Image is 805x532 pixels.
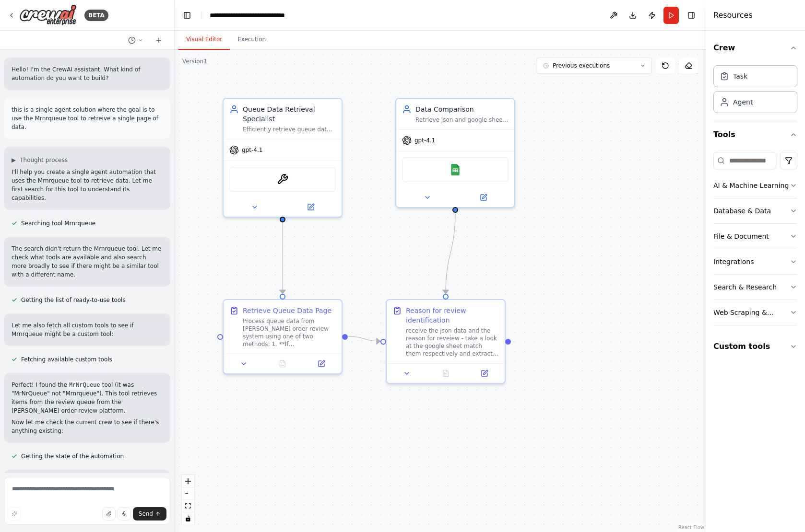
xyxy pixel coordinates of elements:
button: Visual Editor [178,30,230,50]
button: Execution [230,30,273,50]
button: zoom out [182,487,194,500]
button: AI & Machine Learning [713,173,797,198]
h4: Resources [713,10,753,21]
p: Perfect! I found the tool (it was "MrNrQueue" not "Mrnrqueue"). This tool retrieves items from th... [12,381,163,415]
div: Efficiently retrieve queue data from the [PERSON_NAME] order review system. If {manual_json_data}... [243,126,336,133]
button: No output available [262,358,303,370]
img: MrNrQueue [277,173,288,185]
span: Getting the state of the automation [21,452,124,460]
g: Edge from 50851429-d7ed-4ad2-8a6b-4dde1886cf10 to 76586567-f8b0-415a-b5b0-3ca5a83848cd [348,332,380,346]
div: Retrieve Queue Data Page [243,306,331,315]
div: Agent [733,97,753,107]
button: Web Scraping & Browsing [713,300,797,325]
p: this is a single agent solution where the goal is to use the Mrnrqueue tool to retreive a single ... [12,105,163,131]
div: Process queue data from [PERSON_NAME] order review system using one of two methods: 1. **If {manu... [243,317,336,348]
button: toggle interactivity [182,512,194,525]
div: Crew [713,61,797,121]
button: Open in side panel [456,192,510,203]
button: Upload files [102,507,116,520]
div: File & Document [713,231,769,241]
span: Fetching available custom tools [21,356,112,363]
div: Reason for review identification [406,306,499,325]
code: MrNrQueue [67,381,102,390]
g: Edge from fb608fad-d84c-4858-ab75-241b779ad832 to 76586567-f8b0-415a-b5b0-3ca5a83848cd [441,212,460,294]
div: Data Comparison [415,104,509,114]
button: Click to speak your automation idea [118,507,131,520]
div: Data ComparisonRetrieve json and google sheets data then try to align the respective pieces of in... [395,98,515,208]
a: React Flow attribution [678,525,704,530]
button: Start a new chat [151,35,166,46]
div: Queue Data Retrieval Specialist [243,104,336,124]
span: ▶ [12,156,16,164]
div: Retrieve json and google sheets data then try to align the respective pieces of information. [415,116,509,124]
div: Version 1 [182,58,207,65]
div: BETA [84,10,108,21]
span: Getting the list of ready-to-use tools [21,296,126,304]
div: Reason for review identificationreceive the json data and the reason for reveiew - take a look at... [386,299,506,384]
button: No output available [426,368,466,379]
span: Thought process [20,156,68,164]
button: Open in side panel [468,368,501,379]
button: zoom in [182,475,194,487]
button: File & Document [713,224,797,249]
div: Task [733,71,747,81]
button: Improve this prompt [8,507,21,520]
div: Queue Data Retrieval SpecialistEfficiently retrieve queue data from the [PERSON_NAME] order revie... [223,98,343,218]
button: Open in side panel [284,201,338,213]
div: Tools [713,148,797,333]
button: Tools [713,121,797,148]
span: Searching tool Mrnrqueue [21,220,95,227]
p: Let me also fetch all custom tools to see if Mrnrqueue might be a custom tool: [12,321,163,338]
img: Google Sheets [450,164,461,175]
button: Hide right sidebar [685,9,698,22]
button: fit view [182,500,194,512]
span: gpt-4.1 [414,137,435,144]
div: AI & Machine Learning [713,181,789,190]
button: Hide left sidebar [180,9,194,22]
div: Database & Data [713,206,771,216]
div: Integrations [713,257,754,266]
span: Send [139,510,153,518]
p: Now let me check the current crew to see if there's anything existing: [12,418,163,435]
g: Edge from a69b1a7e-1f53-405d-97a6-63e5f0f37f5a to 50851429-d7ed-4ad2-8a6b-4dde1886cf10 [278,221,287,294]
div: receive the json data and the reason for reveiew - take a look at the google sheet match them res... [406,327,499,358]
img: Logo [19,4,77,26]
button: Search & Research [713,275,797,300]
p: I'll help you create a single agent automation that uses the Mrnrqueue tool to retrieve data. Let... [12,168,163,202]
span: gpt-4.1 [242,146,262,154]
span: Previous executions [553,62,610,69]
button: Crew [713,35,797,61]
button: ▶Thought process [12,156,68,164]
div: Web Scraping & Browsing [713,308,790,317]
p: The search didn't return the Mrnrqueue tool. Let me check what tools are available and also searc... [12,244,163,279]
p: Hello! I'm the CrewAI assistant. What kind of automation do you want to build? [12,65,163,82]
button: Custom tools [713,333,797,360]
div: Retrieve Queue Data PageProcess queue data from [PERSON_NAME] order review system using one of tw... [223,299,343,374]
button: Send [133,507,166,520]
button: Open in side panel [305,358,338,370]
button: Previous executions [537,58,652,74]
button: Database & Data [713,198,797,223]
div: Search & Research [713,282,777,292]
button: Integrations [713,249,797,274]
nav: breadcrumb [210,11,285,20]
div: React Flow controls [182,475,194,525]
button: Switch to previous chat [124,35,147,46]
